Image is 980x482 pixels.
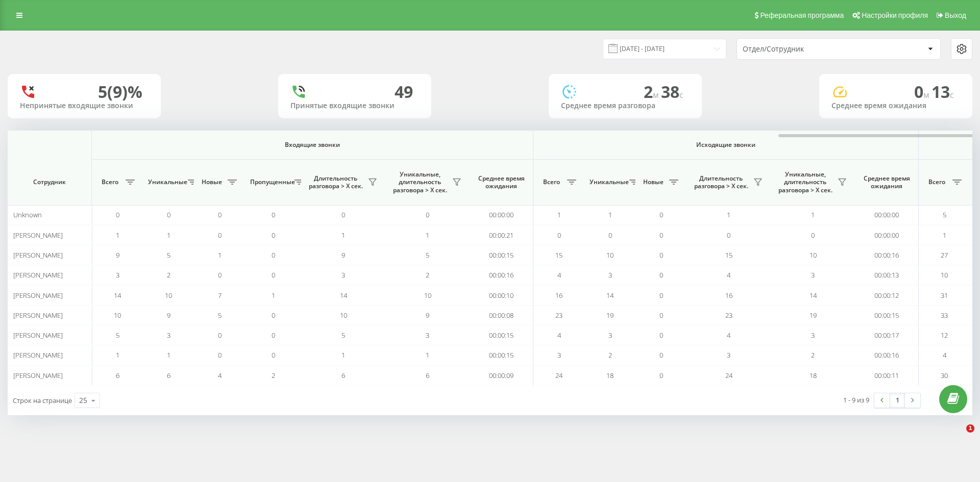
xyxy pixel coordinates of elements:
[727,270,730,280] span: 4
[679,89,683,100] span: c
[555,311,562,320] span: 23
[941,291,948,300] span: 31
[810,250,817,260] span: 10
[557,350,561,360] span: 3
[167,231,170,240] span: 1
[13,250,63,260] span: [PERSON_NAME]
[855,306,919,325] td: 00:00:15
[272,231,275,240] span: 0
[340,291,347,300] span: 14
[659,231,663,240] span: 0
[890,393,905,408] a: 1
[114,311,121,320] span: 10
[272,250,275,260] span: 0
[932,81,954,103] span: 13
[692,174,750,190] span: Длительность разговора > Х сек.
[470,306,533,325] td: 00:00:08
[167,371,170,380] span: 6
[116,331,119,340] span: 5
[608,210,612,219] span: 1
[470,225,533,245] td: 00:00:21
[966,424,974,433] span: 1
[941,250,948,260] span: 27
[659,250,663,260] span: 0
[810,311,817,320] span: 19
[218,291,222,300] span: 7
[557,331,561,340] span: 4
[272,270,275,280] span: 0
[810,291,817,300] span: 14
[760,11,844,19] span: Реферальная программа
[470,345,533,365] td: 00:00:15
[943,350,946,360] span: 4
[727,210,730,219] span: 1
[831,102,960,110] div: Среднее время ожидания
[13,331,63,340] span: [PERSON_NAME]
[727,350,730,360] span: 3
[218,371,222,380] span: 4
[426,311,429,320] span: 9
[118,141,506,149] span: Входящие звонки
[218,350,222,360] span: 0
[426,331,429,340] span: 3
[855,245,919,265] td: 00:00:16
[923,89,932,100] span: м
[341,350,345,360] span: 1
[855,265,919,285] td: 00:00:13
[855,345,919,365] td: 00:00:16
[306,174,365,190] span: Длительность разговора > Х сек.
[608,350,612,360] span: 2
[811,270,815,280] span: 3
[341,371,345,380] span: 6
[426,231,429,240] span: 1
[341,331,345,340] span: 5
[116,210,119,219] span: 0
[811,231,815,240] span: 0
[725,311,732,320] span: 23
[941,371,948,380] span: 30
[943,210,946,219] span: 5
[743,45,865,54] div: Отдел/Сотрудник
[608,231,612,240] span: 0
[167,311,170,320] span: 9
[13,350,63,360] span: [PERSON_NAME]
[218,250,222,260] span: 1
[218,270,222,280] span: 0
[98,82,142,102] div: 5 (9)%
[555,291,562,300] span: 16
[606,371,614,380] span: 18
[727,331,730,340] span: 4
[659,210,663,219] span: 0
[943,231,946,240] span: 1
[272,371,275,380] span: 2
[13,210,42,219] span: Unknown
[555,250,562,260] span: 15
[477,174,525,190] span: Среднее время ожидания
[470,285,533,305] td: 00:00:10
[862,11,928,19] span: Настройки профиля
[114,291,121,300] span: 14
[272,210,275,219] span: 0
[811,350,815,360] span: 2
[218,231,222,240] span: 0
[727,231,730,240] span: 0
[116,231,119,240] span: 1
[470,245,533,265] td: 00:00:15
[855,325,919,345] td: 00:00:17
[290,102,419,110] div: Принятые входящие звонки
[606,250,614,260] span: 10
[116,350,119,360] span: 1
[557,231,561,240] span: 0
[606,311,614,320] span: 19
[659,331,663,340] span: 0
[557,141,895,149] span: Исходящие звонки
[659,371,663,380] span: 0
[390,170,449,194] span: Уникальные, длительность разговора > Х сек.
[13,396,72,405] span: Строк на странице
[340,311,347,320] span: 10
[924,178,949,186] span: Всего
[811,210,815,219] span: 1
[653,89,661,100] span: м
[341,210,345,219] span: 0
[661,81,683,103] span: 38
